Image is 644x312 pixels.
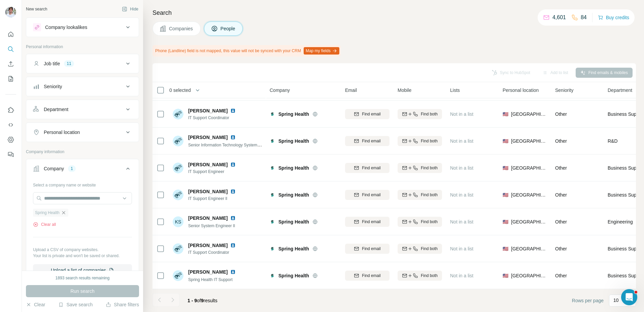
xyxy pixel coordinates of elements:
[450,273,473,278] span: Not in a list
[188,161,228,168] span: [PERSON_NAME]
[188,115,244,121] span: IT Support Coordinator
[33,179,132,188] div: Select a company name or website
[421,273,438,279] span: Find both
[44,60,60,67] div: Job title
[581,13,587,22] p: 84
[450,87,460,94] span: Lists
[421,246,438,252] span: Find both
[555,165,567,171] span: Other
[221,25,236,32] span: People
[503,111,508,117] span: 🇺🇸
[278,111,309,117] span: Spring Health
[45,24,87,31] div: Company lookalikes
[33,247,132,253] p: Upload a CSV of company websites.
[621,289,637,305] iframe: Intercom live chat
[421,111,438,117] span: Find both
[188,277,233,282] span: Spring Health IT Support
[450,192,473,198] span: Not in a list
[278,138,309,144] span: Spring Health
[230,108,236,113] img: LinkedIn logo
[270,192,275,198] img: Logo of Spring Health
[5,119,16,131] button: Use Surfe API
[345,109,389,119] button: Find email
[5,134,16,146] button: Dashboard
[5,73,16,85] button: My lists
[572,297,604,304] span: Rows per page
[26,19,139,35] button: Company lookalikes
[152,8,636,18] h4: Search
[511,165,547,171] span: [GEOGRAPHIC_DATA]
[26,161,139,179] button: Company1
[304,47,339,55] button: Map my fields
[362,138,380,144] span: Find email
[511,218,547,225] span: [GEOGRAPHIC_DATA]
[398,271,442,281] button: Find both
[188,223,235,228] span: Senior System Engineer II
[26,6,47,12] div: New search
[503,192,508,198] span: 🇺🇸
[345,136,389,146] button: Find email
[56,275,110,281] div: 1893 search results remaining
[169,25,194,32] span: Companies
[188,107,228,114] span: [PERSON_NAME]
[173,136,183,146] img: Avatar
[503,165,508,171] span: 🇺🇸
[421,138,438,144] span: Find both
[345,163,389,173] button: Find email
[230,269,236,275] img: LinkedIn logo
[362,219,380,225] span: Find email
[450,246,473,251] span: Not in a list
[5,104,16,116] button: Use Surfe on LinkedIn
[44,165,64,172] div: Company
[362,192,380,198] span: Find email
[173,270,183,281] img: Avatar
[188,134,228,141] span: [PERSON_NAME]
[345,271,389,281] button: Find email
[188,215,228,221] span: [PERSON_NAME]
[5,58,16,70] button: Enrich CSV
[503,218,508,225] span: 🇺🇸
[44,106,68,113] div: Department
[511,245,547,252] span: [GEOGRAPHIC_DATA]
[511,272,547,279] span: [GEOGRAPHIC_DATA]
[450,111,473,117] span: Not in a list
[278,245,309,252] span: Spring Health
[201,298,204,303] span: 9
[270,111,275,117] img: Logo of Spring Health
[64,61,74,67] div: 11
[230,189,236,194] img: LinkedIn logo
[503,272,508,279] span: 🇺🇸
[511,192,547,198] span: [GEOGRAPHIC_DATA]
[398,217,442,227] button: Find both
[5,148,16,161] button: Feedback
[117,4,143,14] button: Hide
[270,165,275,171] img: Logo of Spring Health
[450,165,473,171] span: Not in a list
[555,246,567,251] span: Other
[33,264,132,276] button: Upload a list of companies
[5,7,16,18] img: Avatar
[362,273,380,279] span: Find email
[44,129,80,136] div: Personal location
[26,101,139,117] button: Department
[608,218,633,225] span: Engineering
[278,165,309,171] span: Spring Health
[152,45,341,57] div: Phone (Landline) field is not mapped, this value will not be synced with your CRM
[613,297,619,304] p: 10
[270,87,290,94] span: Company
[398,136,442,146] button: Find both
[188,169,244,175] span: IT Support Engineer
[188,196,244,202] span: IT Support Engineer ll
[421,219,438,225] span: Find both
[106,301,139,308] button: Share filters
[173,109,183,119] img: Avatar
[44,83,62,90] div: Seniority
[398,87,411,94] span: Mobile
[552,13,566,22] p: 4,601
[188,298,197,303] span: 1 - 9
[345,244,389,254] button: Find email
[555,192,567,198] span: Other
[555,111,567,117] span: Other
[555,219,567,224] span: Other
[270,138,275,144] img: Logo of Spring Health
